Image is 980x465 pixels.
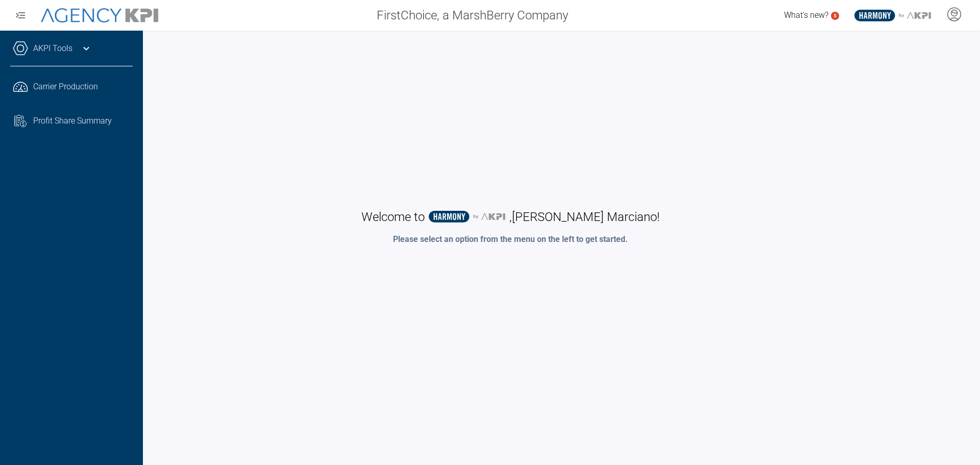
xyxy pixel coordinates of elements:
[33,81,98,93] span: Carrier Production
[41,8,158,23] img: AgencyKPI
[33,42,72,55] a: AKPI Tools
[784,10,828,20] span: What's new?
[361,209,659,225] h1: Welcome to , [PERSON_NAME] Marciano !
[831,12,839,20] a: 5
[33,115,112,127] span: Profit Share Summary
[377,6,568,25] span: FirstChoice, a MarshBerry Company
[834,13,837,18] text: 5
[393,233,628,246] p: Please select an option from the menu on the left to get started.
